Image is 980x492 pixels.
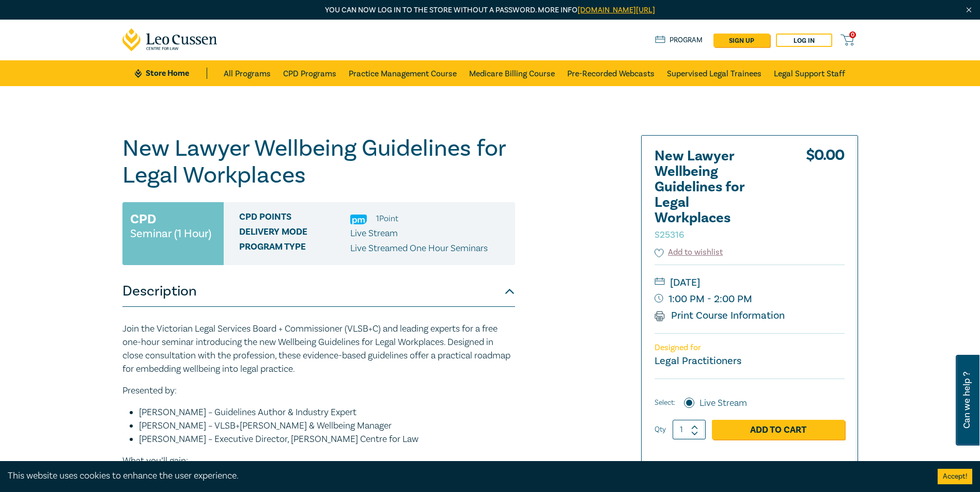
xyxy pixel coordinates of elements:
a: Log in [776,34,832,47]
span: 0 [849,31,856,38]
span: Program type [239,242,350,255]
a: [DOMAIN_NAME][URL] [578,5,655,15]
p: Join the Victorian Legal Services Board + Commissioner (VLSB+C) and leading experts for a free on... [122,322,515,376]
span: Delivery Mode [239,227,350,240]
img: Close [965,6,973,14]
li: [PERSON_NAME] – VLSB+[PERSON_NAME] & Wellbeing Manager [139,419,515,433]
small: 1:00 PM - 2:00 PM [655,291,845,307]
img: Practice Management & Business Skills [350,215,367,224]
span: Select: [655,397,675,408]
a: Add to Cart [712,420,845,439]
div: $ 0.00 [806,149,845,247]
a: Print Course Information [655,309,785,322]
small: S25316 [655,229,684,241]
span: CPD Points [239,212,350,225]
button: Add to wishlist [655,247,723,258]
input: 1 [673,420,706,439]
a: CPD Programs [283,60,336,86]
p: Presented by: [122,384,515,398]
a: Practice Management Course [349,60,457,86]
span: Can we help ? [962,361,972,439]
p: You can now log in to the store without a password. More info [122,5,858,16]
p: Designed for [655,343,845,353]
a: Pre-Recorded Webcasts [567,60,655,86]
small: Seminar (1 Hour) [130,228,211,239]
button: Accept cookies [938,469,972,484]
a: Supervised Legal Trainees [667,60,761,86]
a: sign up [713,34,770,47]
h3: CPD [130,210,156,228]
label: Live Stream [699,397,747,410]
label: Qty [655,424,666,435]
a: Medicare Billing Course [469,60,555,86]
p: Live Streamed One Hour Seminars [350,242,488,255]
p: What you’ll gain: [122,454,515,468]
a: Program [655,35,703,46]
a: Store Home [135,68,207,79]
small: Legal Practitioners [655,354,741,368]
button: Description [122,276,515,307]
a: Legal Support Staff [774,60,845,86]
div: This website uses cookies to enhance the user experience. [8,469,922,483]
h2: New Lawyer Wellbeing Guidelines for Legal Workplaces [655,149,768,241]
li: 1 Point [376,212,398,225]
li: [PERSON_NAME] – Guidelines Author & Industry Expert [139,406,515,419]
span: Live Stream [350,227,398,239]
h1: New Lawyer Wellbeing Guidelines for Legal Workplaces [122,135,515,189]
small: [DATE] [655,274,845,291]
a: All Programs [224,60,271,86]
li: [PERSON_NAME] – Executive Director, [PERSON_NAME] Centre for Law [139,433,515,446]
